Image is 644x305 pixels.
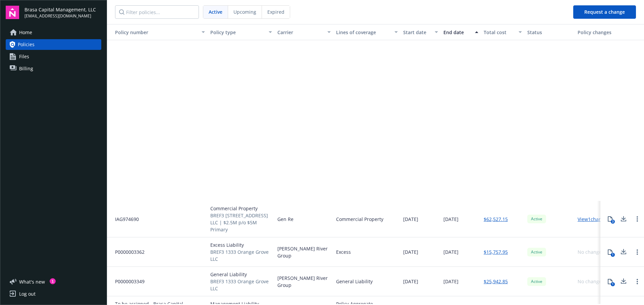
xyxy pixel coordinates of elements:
a: Policies [6,39,101,50]
div: Log out [19,289,36,299]
span: Home [19,27,32,38]
span: Upcoming [233,8,256,15]
div: Start date [403,29,431,36]
span: Active [530,249,543,255]
div: End date [443,29,471,36]
span: Excess Liability [210,241,272,248]
span: Policies [18,39,35,50]
a: $15,757.95 [484,248,508,255]
button: Policy changes [575,24,617,40]
span: Brasa Capital Management, LLC [24,6,96,13]
span: BREF3 1333 Orange Grove LLC [210,278,272,292]
a: $62,527.15 [484,216,508,223]
button: Carrier [275,24,333,40]
span: [DATE] [403,216,418,223]
span: [DATE] [403,278,418,285]
div: Policy changes [578,29,614,36]
span: [DATE] [443,278,459,285]
div: Policy type [210,29,265,36]
div: Toggle SortBy [110,29,198,36]
span: Gen Re [277,216,293,223]
span: Active [530,216,543,222]
div: 3 [611,220,615,224]
a: View 1 changes [578,216,609,222]
span: What ' s new [19,278,45,285]
div: Total cost [484,29,515,36]
button: Start date [400,24,441,40]
button: Policy type [208,24,275,40]
button: 3 [603,212,617,226]
button: Request a change [573,5,636,19]
button: 1 [603,245,617,259]
div: Status [527,29,572,36]
span: Active [209,8,222,15]
div: Commercial Property [336,216,383,223]
span: P0000003362 [110,248,145,255]
a: Open options [633,215,641,223]
span: Expired [267,8,284,15]
span: [PERSON_NAME] River Group [277,245,331,259]
button: What's new1 [6,278,56,285]
div: No changes [578,248,604,255]
button: Brasa Capital Management, LLC[EMAIL_ADDRESS][DOMAIN_NAME] [24,6,101,19]
span: [DATE] [443,248,459,255]
img: navigator-logo.svg [6,6,19,19]
span: [DATE] [443,216,459,223]
span: [EMAIL_ADDRESS][DOMAIN_NAME] [24,13,96,19]
a: Billing [6,63,101,74]
button: Status [525,24,575,40]
div: Lines of coverage [336,29,390,36]
input: Filter policies... [115,5,199,19]
div: 1 [611,253,615,257]
span: BREF3 1333 Orange Grove LLC [210,248,272,262]
button: Total cost [481,24,525,40]
span: BREF3 [STREET_ADDRESS] LLC | $2.5M p/o $5M Primary [210,212,272,233]
a: Files [6,51,101,62]
div: Excess [336,248,351,255]
button: 1 [603,275,617,288]
span: General Liability [210,271,272,278]
a: $25,942.85 [484,278,508,285]
span: Commercial Property [210,205,272,212]
div: No changes [578,278,604,285]
div: 1 [611,282,615,286]
span: Files [19,51,29,62]
span: [DATE] [403,248,418,255]
span: IAG974690 [110,216,139,223]
div: Carrier [277,29,323,36]
span: P0000003349 [110,278,145,285]
a: Open options [633,248,641,256]
a: Home [6,27,101,38]
div: General Liability [336,278,373,285]
span: Active [530,279,543,285]
a: Open options [633,278,641,286]
span: Billing [19,63,33,74]
span: [PERSON_NAME] River Group [277,275,331,289]
button: Lines of coverage [333,24,400,40]
div: 1 [50,278,56,284]
button: End date [441,24,481,40]
div: Policy number [110,29,198,36]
